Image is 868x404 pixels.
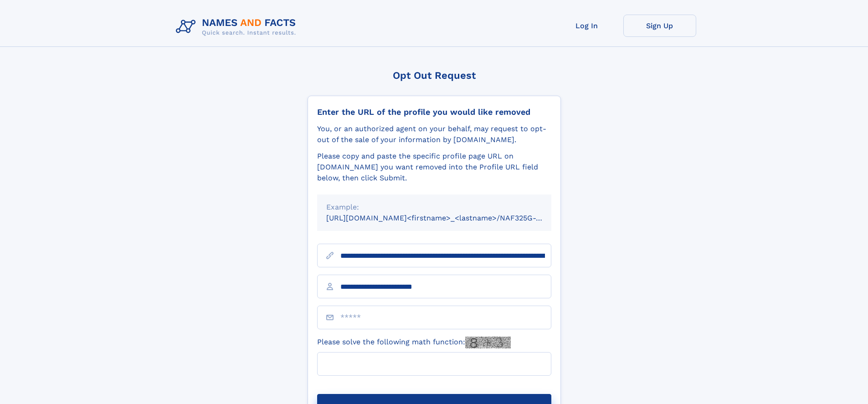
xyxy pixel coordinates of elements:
[326,214,569,222] small: [URL][DOMAIN_NAME]<firstname>_<lastname>/NAF325G-xxxxxxxx
[172,15,303,39] img: Logo Names and Facts
[550,15,623,37] a: Log In
[317,107,551,117] div: Enter the URL of the profile you would like removed
[317,151,551,184] div: Please copy and paste the specific profile page URL on [DOMAIN_NAME] you want removed into the Pr...
[623,15,696,37] a: Sign Up
[326,202,542,213] div: Example:
[317,123,551,145] div: You, or an authorized agent on your behalf, may request to opt-out of the sale of your informatio...
[317,337,511,348] label: Please solve the following math function:
[308,70,561,81] div: Opt Out Request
